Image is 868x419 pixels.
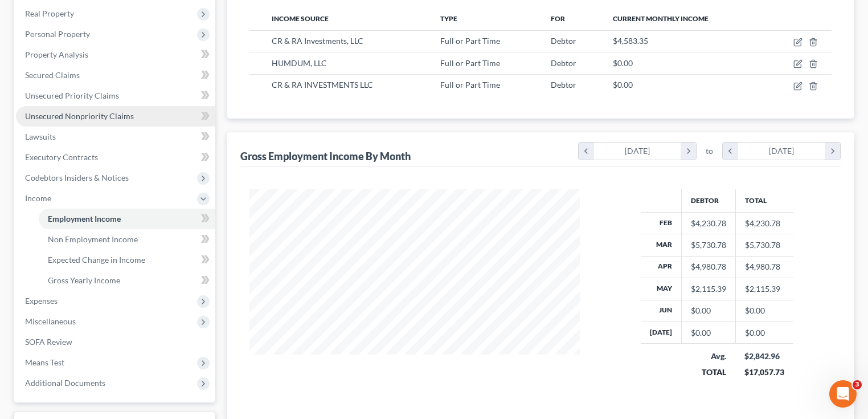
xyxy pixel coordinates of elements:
span: Expenses [25,296,58,306]
div: $0.00 [691,305,726,316]
div: $5,730.78 [691,239,726,251]
span: to [706,145,713,157]
span: $0.00 [613,58,633,68]
span: Full or Part Time [440,58,500,68]
span: For [551,14,565,23]
span: Means Test [25,357,64,367]
span: HUMDUM, LLC [272,58,327,68]
span: Debtor [551,80,576,90]
span: Property Analysis [25,50,88,59]
span: Employment Income [48,214,121,223]
span: Income [25,193,51,203]
a: Gross Yearly Income [39,270,215,291]
a: Secured Claims [16,65,215,86]
span: Non Employment Income [48,234,138,244]
a: Unsecured Priority Claims [16,86,215,106]
span: Expected Change in Income [48,255,145,265]
td: $4,230.78 [735,212,793,234]
div: [DATE] [594,143,681,160]
th: [DATE] [641,322,682,344]
i: chevron_right [825,143,840,160]
div: [DATE] [738,143,825,160]
div: Gross Employment Income By Month [240,149,411,163]
i: chevron_right [681,143,696,160]
span: Lawsuits [25,132,56,141]
td: $0.00 [735,322,793,344]
a: Expected Change in Income [39,250,215,270]
span: Unsecured Nonpriority Claims [25,111,134,121]
span: Unsecured Priority Claims [25,91,119,100]
div: Avg. [690,351,726,362]
i: chevron_left [723,143,738,160]
span: Real Property [25,9,74,18]
td: $5,730.78 [735,234,793,256]
span: Debtor [551,36,576,46]
span: Secured Claims [25,70,80,80]
span: CR & RA Investments, LLC [272,36,363,46]
span: Type [440,14,457,23]
span: $0.00 [613,80,633,90]
iframe: Intercom live chat [829,380,857,408]
span: CR & RA INVESTMENTS LLC [272,80,373,90]
span: Current Monthly Income [613,14,709,23]
a: Executory Contracts [16,147,215,168]
span: Full or Part Time [440,80,500,90]
div: $4,230.78 [691,218,726,229]
div: $4,980.78 [691,261,726,272]
th: Total [735,189,793,212]
a: SOFA Review [16,332,215,352]
td: $2,115.39 [735,278,793,300]
a: Unsecured Nonpriority Claims [16,106,215,127]
span: SOFA Review [25,337,72,347]
a: Non Employment Income [39,229,215,250]
span: Executory Contracts [25,152,98,162]
td: $4,980.78 [735,256,793,278]
a: Property Analysis [16,44,215,65]
span: Income Source [272,14,329,23]
span: Codebtors Insiders & Notices [25,173,129,182]
th: May [641,278,682,300]
td: $0.00 [735,300,793,322]
div: TOTAL [690,367,726,378]
span: Miscellaneous [25,316,76,326]
span: $4,583.35 [613,36,648,46]
div: $2,115.39 [691,283,726,295]
div: $2,842.96 [744,351,784,362]
span: Personal Property [25,29,90,39]
span: Full or Part Time [440,36,500,46]
a: Employment Income [39,209,215,229]
span: Debtor [551,58,576,68]
th: Mar [641,234,682,256]
span: 3 [853,380,862,389]
span: Additional Documents [25,378,105,388]
a: Lawsuits [16,127,215,147]
div: $17,057.73 [744,367,784,378]
div: $0.00 [691,327,726,339]
th: Apr [641,256,682,278]
th: Debtor [681,189,735,212]
th: Jun [641,300,682,322]
i: chevron_left [579,143,594,160]
span: Gross Yearly Income [48,275,120,285]
th: Feb [641,212,682,234]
